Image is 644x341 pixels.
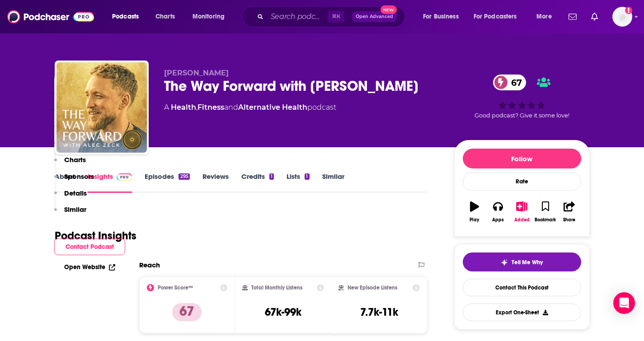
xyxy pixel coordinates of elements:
[463,279,581,296] a: Contact This Podcast
[613,292,635,314] div: Open Intercom Messenger
[54,172,94,189] button: Sponsors
[197,103,224,112] a: Fitness
[64,189,87,197] p: Details
[145,172,189,193] a: Episodes295
[155,10,175,23] span: Charts
[470,217,479,223] div: Play
[54,189,87,206] button: Details
[164,69,229,77] span: [PERSON_NAME]
[54,205,86,222] button: Similar
[356,14,393,19] span: Open Advanced
[139,261,160,269] h2: Reach
[64,205,86,214] p: Similar
[265,305,301,319] h3: 67k-99k
[269,173,274,180] div: 1
[54,238,125,255] button: Contact Podcast
[106,9,150,24] button: open menu
[612,7,632,27] button: Show profile menu
[625,7,632,14] svg: Add a profile image
[612,7,632,27] img: User Profile
[158,285,193,291] h2: Power Score™
[501,259,508,266] img: tell me why sparkle
[224,103,238,112] span: and
[612,7,632,27] span: Logged in as scottb4744
[352,11,397,22] button: Open AdvancedNew
[171,103,196,112] a: Health
[492,217,504,223] div: Apps
[512,259,543,266] span: Tell Me Why
[305,173,309,180] div: 1
[251,6,414,27] div: Search podcasts, credits, & more...
[186,9,236,24] button: open menu
[287,172,309,193] a: Lists1
[7,8,94,25] img: Podchaser - Follow, Share and Rate Podcasts
[423,10,459,23] span: For Business
[588,9,602,24] a: Show notifications dropdown
[193,10,225,23] span: Monitoring
[112,10,139,23] span: Podcasts
[536,10,552,23] span: More
[196,103,197,112] span: ,
[328,11,344,23] span: ⌘ K
[56,62,147,153] img: The Way Forward with Alec Zeck
[510,196,533,228] button: Added
[348,285,397,291] h2: New Episode Listens
[486,196,510,228] button: Apps
[164,102,336,113] div: A podcast
[534,196,557,228] button: Bookmark
[493,75,526,90] a: 67
[150,9,180,24] a: Charts
[563,217,575,223] div: Share
[463,149,581,168] button: Follow
[463,172,581,191] div: Rate
[64,263,115,271] a: Open Website
[535,217,556,223] div: Bookmark
[360,305,398,319] h3: 7.7k-11k
[463,252,581,271] button: tell me why sparkleTell Me Why
[417,9,470,24] button: open menu
[179,173,189,180] div: 295
[251,285,302,291] h2: Total Monthly Listens
[463,196,486,228] button: Play
[530,9,563,24] button: open menu
[514,217,530,223] div: Added
[557,196,581,228] button: Share
[565,9,580,24] a: Show notifications dropdown
[468,9,530,24] button: open menu
[238,103,307,112] a: Alternative Health
[381,5,397,14] span: New
[474,10,517,23] span: For Podcasters
[202,172,229,193] a: Reviews
[475,112,569,119] span: Good podcast? Give it some love!
[241,172,274,193] a: Credits1
[502,75,526,90] span: 67
[463,304,581,321] button: Export One-Sheet
[64,172,94,181] p: Sponsors
[267,9,328,24] input: Search podcasts, credits, & more...
[454,69,590,125] div: 67Good podcast? Give it some love!
[172,303,202,321] p: 67
[322,172,344,193] a: Similar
